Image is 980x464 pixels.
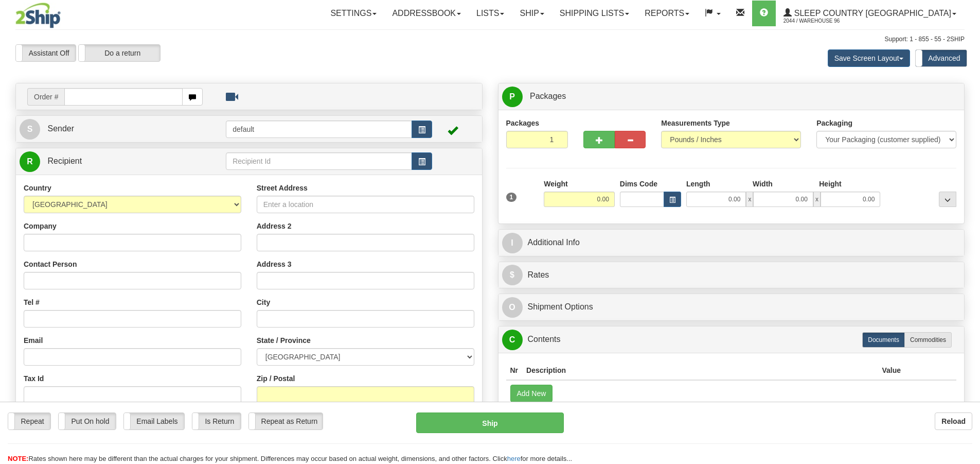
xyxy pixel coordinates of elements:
iframe: chat widget [956,179,979,284]
span: x [746,192,753,207]
span: R [20,151,40,172]
input: Recipient Id [226,152,412,170]
div: Support: 1 - 855 - 55 - 2SHIP [15,35,965,44]
label: Contact Person [24,259,77,269]
label: Packages [506,118,540,128]
a: S Sender [20,118,226,140]
label: Email Labels [124,413,184,429]
span: Sleep Country [GEOGRAPHIC_DATA] [792,9,951,18]
span: Sender [47,124,74,133]
a: Settings [323,1,384,26]
input: Sender Id [226,121,412,138]
a: $Rates [502,265,961,286]
span: x [813,192,821,207]
label: Height [819,179,842,189]
span: C [502,330,523,350]
a: OShipment Options [502,297,961,318]
label: Street Address [257,183,308,193]
label: Weight [544,179,567,189]
a: CContents [502,329,961,350]
th: Nr [506,361,523,380]
span: O [502,297,523,318]
label: City [257,297,270,307]
th: Description [522,361,878,380]
a: R Recipient [20,151,203,172]
span: S [20,119,40,140]
span: NOTE: [8,455,28,462]
label: Address 2 [257,221,292,231]
label: Length [686,179,710,189]
span: I [502,233,523,253]
span: 2044 / Warehouse 96 [783,16,861,26]
label: Country [24,183,51,193]
div: ... [939,192,956,207]
label: Repeat [8,413,50,429]
a: here [507,455,521,462]
label: Tax Id [24,373,44,384]
label: Is Return [192,413,241,429]
a: Ship [512,1,551,26]
span: Recipient [47,157,82,165]
label: Company [24,221,57,231]
label: Assistant Off [16,45,76,61]
a: Lists [469,1,512,26]
th: Value [878,361,905,380]
label: Dims Code [620,179,657,189]
button: Reload [935,413,972,430]
img: logo2044.jpg [15,3,61,28]
a: Sleep Country [GEOGRAPHIC_DATA] 2044 / Warehouse 96 [776,1,964,26]
span: Packages [530,92,566,100]
a: Addressbook [384,1,469,26]
label: Address 3 [257,259,292,269]
label: Packaging [816,118,852,128]
button: Save Screen Layout [828,49,910,67]
span: Order # [27,88,64,106]
input: Enter a location [257,196,474,213]
a: P Packages [502,86,961,107]
label: Documents [862,332,905,348]
label: Put On hold [59,413,116,429]
label: Repeat as Return [249,413,323,429]
a: IAdditional Info [502,232,961,253]
button: Add New [510,385,553,402]
label: Tel # [24,297,40,307]
label: Measurements Type [661,118,730,128]
label: Advanced [916,50,967,66]
label: Do a return [79,45,160,61]
span: 1 [506,193,517,202]
label: Width [753,179,773,189]
a: Shipping lists [552,1,637,26]
label: Email [24,335,43,346]
span: P [502,87,523,107]
label: Commodities [904,332,952,348]
label: State / Province [257,335,311,346]
b: Reload [941,417,966,425]
a: Reports [637,1,697,26]
span: $ [502,265,523,285]
label: Zip / Postal [257,373,295,384]
button: Ship [416,413,564,433]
